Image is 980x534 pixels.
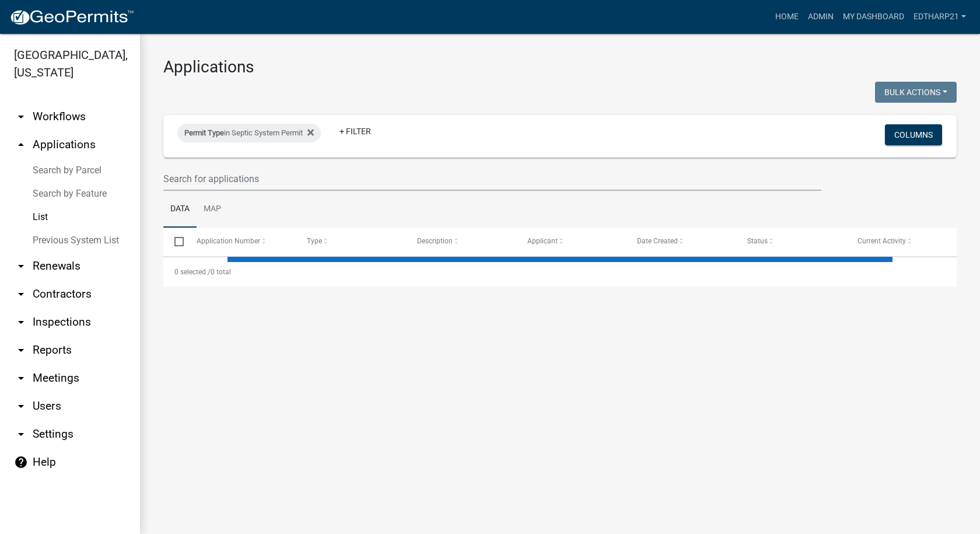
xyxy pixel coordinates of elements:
[14,343,28,357] i: arrow_drop_down
[14,287,28,301] i: arrow_drop_down
[857,237,906,245] span: Current Activity
[163,228,185,256] datatable-header-cell: Select
[184,128,224,137] span: Permit Type
[626,228,737,256] datatable-header-cell: Date Created
[14,138,28,152] i: arrow_drop_up
[177,124,321,142] div: in Septic System Permit
[14,455,28,469] i: help
[838,6,909,28] a: My Dashboard
[174,268,211,276] span: 0 selected /
[14,259,28,273] i: arrow_drop_down
[14,315,28,329] i: arrow_drop_down
[846,228,957,256] datatable-header-cell: Current Activity
[185,228,296,256] datatable-header-cell: Application Number
[736,228,846,256] datatable-header-cell: Status
[516,228,626,256] datatable-header-cell: Applicant
[197,237,261,245] span: Application Number
[406,228,516,256] datatable-header-cell: Description
[330,121,380,142] a: + Filter
[14,110,28,124] i: arrow_drop_down
[417,237,453,245] span: Description
[909,6,971,28] a: EdTharp21
[14,427,28,441] i: arrow_drop_down
[14,399,28,413] i: arrow_drop_down
[885,124,942,145] button: Columns
[771,6,803,28] a: Home
[803,6,838,28] a: Admin
[748,237,768,245] span: Status
[527,237,558,245] span: Applicant
[163,257,957,287] div: 0 total
[14,371,28,385] i: arrow_drop_down
[296,228,406,256] datatable-header-cell: Type
[638,237,678,245] span: Date Created
[163,191,197,228] a: Data
[875,82,957,103] button: Bulk Actions
[307,237,322,245] span: Type
[163,167,821,191] input: Search for applications
[197,191,228,228] a: Map
[163,57,957,77] h3: Applications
